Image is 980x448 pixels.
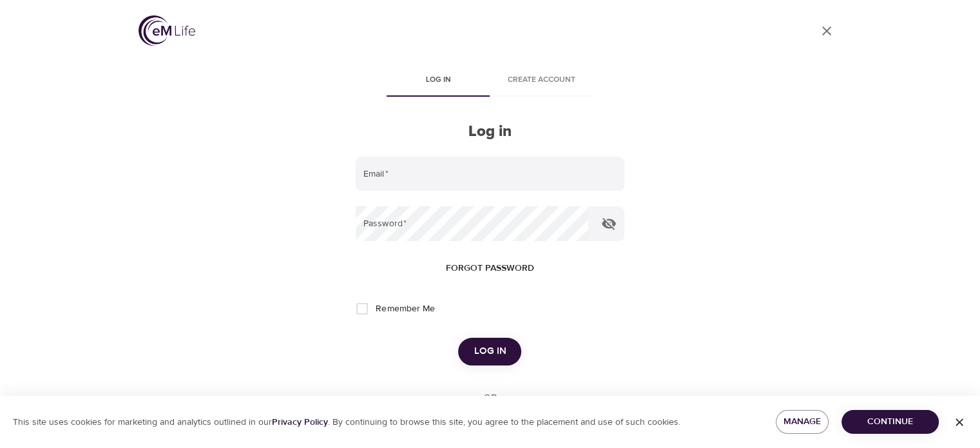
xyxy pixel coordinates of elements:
[394,73,482,87] span: Log in
[786,414,819,430] span: Manage
[272,416,328,428] a: Privacy Policy
[356,66,624,97] div: disabled tabs example
[852,414,928,430] span: Continue
[376,302,434,316] span: Remember Me
[441,257,539,280] button: Forgot password
[139,15,195,46] img: logo
[841,410,939,434] button: Continue
[458,338,521,365] button: Log in
[477,391,502,406] div: OR
[811,15,842,46] a: close
[776,410,829,434] button: Manage
[446,260,534,277] span: Forgot password
[356,122,624,141] h2: Log in
[474,343,506,360] span: Log in
[497,73,585,87] span: Create account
